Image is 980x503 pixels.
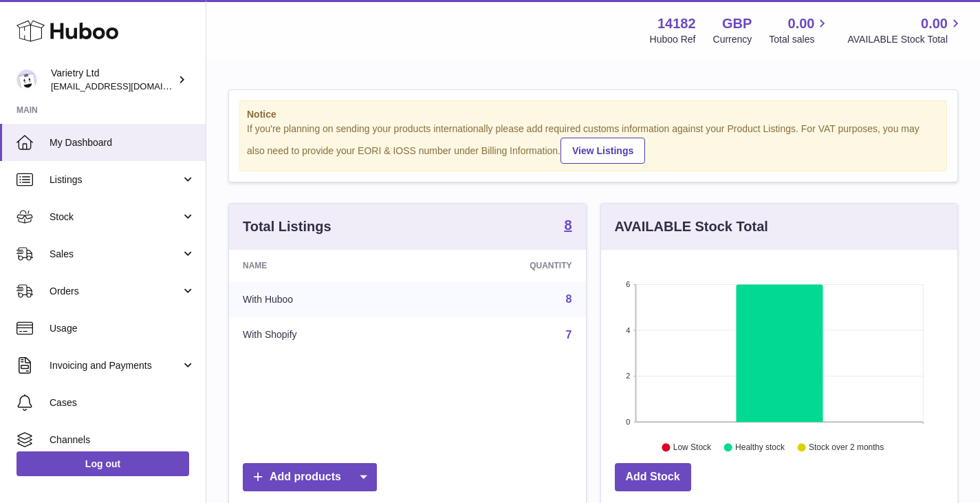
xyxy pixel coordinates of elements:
[650,33,696,46] div: Huboo Ref
[713,33,752,46] div: Currency
[50,136,195,149] span: My Dashboard
[735,442,785,452] text: Healthy stock
[626,280,630,288] text: 6
[673,442,711,452] text: Low Stock
[17,69,37,90] img: leith@varietry.com
[564,218,571,232] strong: 8
[50,248,181,261] span: Sales
[50,211,181,224] span: Stock
[560,138,645,164] a: View Listings
[564,218,571,235] a: 8
[769,33,830,46] span: Total sales
[50,322,195,335] span: Usage
[17,451,189,476] a: Log out
[229,317,422,353] td: With Shopify
[626,372,630,380] text: 2
[566,293,572,305] a: 8
[50,434,195,447] span: Channels
[847,33,963,46] span: AVAILABLE Stock Total
[722,14,752,33] strong: GBP
[243,217,331,236] h3: Total Listings
[50,396,195,409] span: Cases
[615,217,768,236] h3: AVAILABLE Stock Total
[51,81,202,92] span: [EMAIL_ADDRESS][DOMAIN_NAME]
[50,173,181,186] span: Listings
[247,122,939,164] div: If you're planning on sending your products internationally please add required customs informati...
[847,14,963,46] a: 0.00 AVAILABLE Stock Total
[615,463,691,491] a: Add Stock
[50,285,181,298] span: Orders
[921,14,948,33] span: 0.00
[788,14,815,33] span: 0.00
[247,108,939,121] strong: Notice
[422,250,586,281] th: Quantity
[229,281,422,317] td: With Huboo
[626,326,630,334] text: 4
[809,442,884,452] text: Stock over 2 months
[229,250,422,281] th: Name
[657,14,696,33] strong: 14182
[566,329,572,341] a: 7
[243,463,377,491] a: Add products
[626,418,630,426] text: 0
[50,359,181,372] span: Invoicing and Payments
[769,14,830,46] a: 0.00 Total sales
[51,67,175,93] div: Varietry Ltd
